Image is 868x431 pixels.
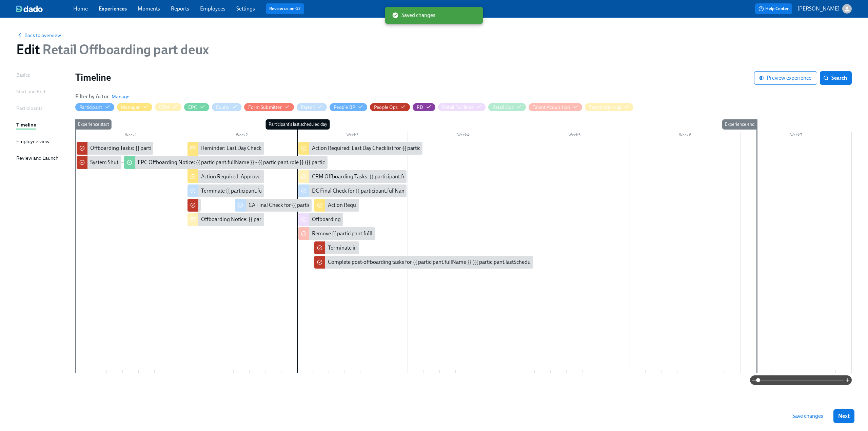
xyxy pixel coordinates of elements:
div: Action Required: Last Day Checklist for {{ participant.fullName }} [312,144,460,152]
div: Offboarding Notice: {{ participant.fullName }} - {{ participant.role }} ({{ participant.lastSched... [188,213,264,226]
span: Search [825,75,847,81]
button: Help Center [755,3,792,14]
div: Action Required: Approve timecard for {{ participant.fullName }} on their last day [201,173,387,180]
button: Manage [112,93,130,100]
span: Save changes [792,413,823,419]
button: Search [820,71,852,85]
div: Offboarding Notice: {{ participant.fullName }} [298,213,343,226]
div: DC Final Check for {{ participant.fullName }} ({{ participant.lastScheduledDay | MM/DD/YYYY }}) [312,187,533,195]
div: Terminate {{ participant.fullName }} in [GEOGRAPHIC_DATA] [201,187,343,195]
button: Back to overview [16,32,61,39]
button: Form Submitter [244,103,294,111]
div: Hide Terminations@ [589,104,621,111]
button: Manager [117,103,152,111]
div: Action Required: Last Day Checklist for {{ participant.fullName }} [298,142,422,155]
div: EPC Offboarding Notice: {{ participant.fullName }} - {{ participant.role }} ({{ participant.lastS... [124,156,328,169]
div: CA Final Check for {{ participant.fullName }} ({{ participant.lastScheduledDay | MM/DD/YYYY }}) [235,199,312,212]
div: Week 4 [408,132,519,140]
div: System Shut Off Time for {{ participant.fullName }} ({{ participant.lastScheduledDay | MM/DD/YYYY... [90,159,325,166]
div: Start and End [16,88,45,95]
button: Preview experience [754,71,817,85]
div: Employee view [16,138,50,145]
div: Reminder: Last Day Checklist for {{ participant.fullName }} [201,144,335,152]
div: Action Required: Approve timecard for {{ participant.fullName }}'s last day [328,201,498,209]
p: [PERSON_NAME] [797,5,840,13]
div: Terminate in ADP: {{ participant.firstName }} - {{ participant.role }} ({{ participant.lastSchedu... [328,244,599,252]
button: Equity [212,103,241,111]
img: dado [16,5,43,12]
div: Terminate {{ participant.fullName }} in [GEOGRAPHIC_DATA] [188,184,264,197]
div: Complete post-offboarding tasks for {{ participant.fullName }} ({{ participant.lastScheduledDay |... [314,256,533,269]
div: Terminate in ADP: {{ participant.firstName }} - {{ participant.role }} ({{ participant.lastSchedu... [314,241,359,254]
a: Home [73,5,88,12]
div: Week 6 [630,132,741,140]
h6: Filter by Actor [75,93,109,100]
a: Employees [200,5,225,12]
button: Participant [75,103,114,111]
div: Action Required: Approve timecard for {{ participant.fullName }}'s last day [314,199,359,212]
button: RD [413,103,435,111]
div: Hide RD [417,104,423,111]
div: Complete post-offboarding tasks for {{ participant.fullName }} ({{ participant.lastScheduledDay |... [328,258,590,266]
button: People Ops [370,103,410,111]
div: Week 5 [519,132,630,140]
div: System Shut Off Time for {{ participant.fullName }} ({{ participant.lastScheduledDay | MM/DD/YYYY... [77,156,121,169]
div: Offboarding Tasks: {{ participant.firstName }} - ({{ participant.lastScheduledDay | MM/DD/YYYY }}) [77,142,153,155]
div: Week 2 [186,132,297,140]
div: Participants [16,104,42,112]
div: Offboarding Notice: {{ participant.fullName }} - {{ participant.role }} ({{ participant.lastSched... [201,216,475,223]
a: Moments [138,5,160,12]
button: Save changes [788,409,828,423]
button: [PERSON_NAME] [797,4,852,14]
div: Hide Form Submitter [248,104,282,111]
div: Review and Launch [16,154,58,162]
div: Participant's last scheduled day [266,119,330,130]
div: Hide Equity [216,104,229,111]
span: Help Center [758,5,789,12]
div: CA Final Check for {{ participant.fullName }} ({{ participant.lastScheduledDay | MM/DD/YYYY }}) [249,201,469,209]
h1: Timeline [75,71,754,83]
div: Hide Payroll [301,104,315,111]
div: Remove {{ participant.fullName }} from [PERSON_NAME] [298,227,375,240]
h1: Edit [16,41,209,58]
div: Remove {{ participant.fullName }} from [PERSON_NAME] [312,230,446,237]
button: CRM [155,103,182,111]
div: Action Required: Approve timecard for {{ participant.fullName }} on their last day [188,170,264,183]
div: Hide Participant [79,104,102,111]
button: Terminations@ [585,103,633,111]
div: Offboarding Tasks: {{ participant.firstName }} - ({{ participant.lastScheduledDay | MM/DD/YYYY }}) [90,144,317,152]
span: Preview experience [760,75,811,81]
div: Hide CRM [159,104,170,111]
button: EPC [184,103,209,111]
div: Reminder: Last Day Checklist for {{ participant.fullName }} [188,142,264,155]
div: Hide Manager [121,104,140,111]
div: CRM Offboarding Tasks: {{ participant.fullName }} [298,170,407,183]
div: Offboarding Notice: {{ participant.fullName }} [312,216,418,223]
button: Payroll [297,103,327,111]
div: Hide Talent Acquisition [533,104,570,111]
button: Next [833,409,854,423]
div: Basics [16,71,30,79]
div: Experience end [722,119,757,130]
button: Talent Acquisition [529,103,583,111]
a: Experiences [99,5,127,12]
div: Hide People BP [334,104,355,111]
div: Hide EPC [188,104,197,111]
div: Hide Retail Ops [492,104,514,111]
div: Week 1 [75,132,186,140]
div: Hide People Ops [374,104,398,111]
button: Review us on G2 [266,3,304,14]
button: People BP [330,103,367,111]
div: Week 7 [741,132,852,140]
div: DC Final Check for {{ participant.fullName }} ({{ participant.lastScheduledDay | MM/DD/YYYY }}) [298,184,407,197]
span: Next [838,413,850,419]
span: Saved changes [392,12,435,19]
span: Retail Offboarding part deux [40,41,209,58]
div: EPC Offboarding Notice: {{ participant.fullName }} - {{ participant.role }} ({{ participant.lastS... [138,159,422,166]
div: Experience start [75,119,112,130]
a: Settings [236,5,255,12]
a: Reports [171,5,189,12]
div: Retail Facilities [442,104,473,111]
